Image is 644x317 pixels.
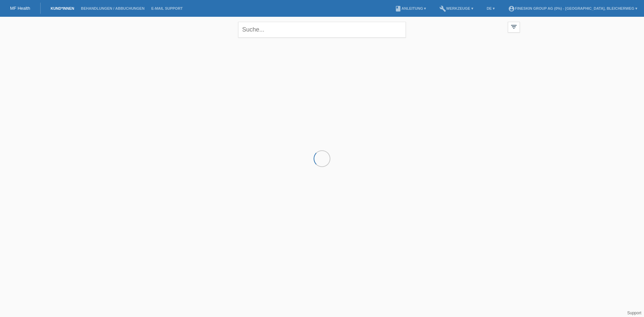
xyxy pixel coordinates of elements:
[439,5,446,12] i: build
[483,6,498,10] a: DE ▾
[627,311,641,315] a: Support
[77,6,148,10] a: Behandlungen / Abbuchungen
[148,6,186,10] a: E-Mail Support
[395,5,401,12] i: book
[508,5,515,12] i: account_circle
[47,6,77,10] a: Kund*innen
[10,6,30,11] a: MF Health
[510,23,518,31] i: filter_list
[436,6,477,10] a: buildWerkzeuge ▾
[238,22,406,38] input: Suche...
[391,6,429,10] a: bookAnleitung ▾
[505,6,641,10] a: account_circleFineSkin Group AG (0%) - [GEOGRAPHIC_DATA], Bleicherweg ▾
